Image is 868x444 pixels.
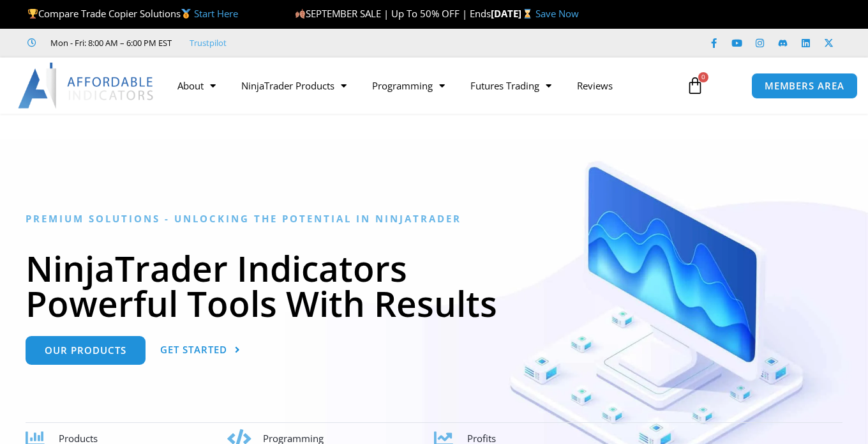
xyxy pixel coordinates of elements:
[18,63,155,109] img: LogoAI | Affordable Indicators – NinjaTrader
[491,7,535,20] strong: [DATE]
[181,9,191,19] img: 🥇
[165,71,228,100] a: About
[359,71,458,100] a: Programming
[27,7,238,20] span: Compare Trade Copier Solutions
[190,35,227,50] a: Trustpilot
[535,7,579,20] a: Save Now
[47,35,172,50] span: Mon - Fri: 8:00 AM – 6:00 PM EST
[28,9,38,19] img: 🏆
[765,81,844,91] span: MEMBERS AREA
[160,336,241,365] a: Get Started
[26,250,842,321] h1: NinjaTrader Indicators Powerful Tools With Results
[458,71,564,100] a: Futures Trading
[296,9,305,19] img: 🍂
[751,73,858,99] a: MEMBERS AREA
[26,213,842,225] h6: Premium Solutions - Unlocking the Potential in NinjaTrader
[667,67,723,104] a: 0
[698,72,708,82] span: 0
[26,336,146,365] a: Our Products
[228,71,359,100] a: NinjaTrader Products
[160,345,227,355] span: Get Started
[523,9,532,19] img: ⌛
[194,7,238,20] a: Start Here
[564,71,625,100] a: Reviews
[295,7,491,20] span: SEPTEMBER SALE | Up To 50% OFF | Ends
[45,346,126,355] span: Our Products
[165,71,677,100] nav: Menu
